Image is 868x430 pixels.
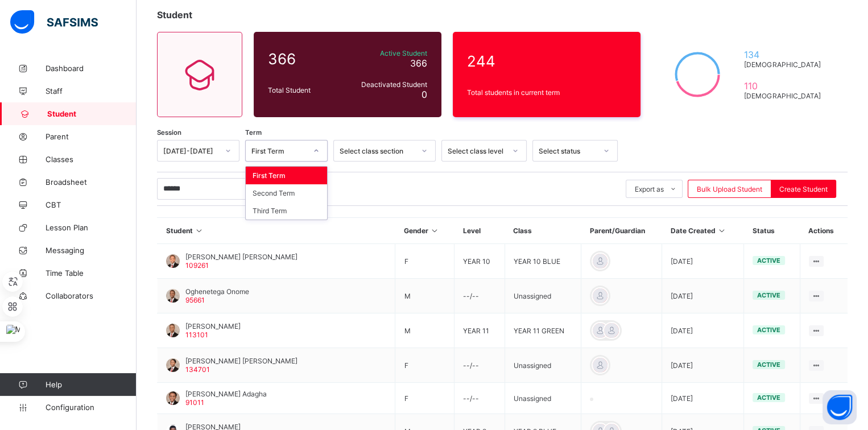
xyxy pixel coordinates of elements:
span: [PERSON_NAME] [PERSON_NAME] [185,357,297,365]
span: Messaging [46,246,137,255]
td: Unassigned [505,348,581,383]
td: [DATE] [662,348,744,383]
th: Actions [800,218,848,244]
td: [DATE] [662,313,744,348]
td: --/-- [454,383,505,414]
span: CBT [46,200,137,209]
div: First Term [246,167,327,184]
span: Active Student [346,49,427,57]
span: active [757,394,780,402]
span: 113101 [185,330,208,339]
td: [DATE] [662,383,744,414]
div: Second Term [246,184,327,202]
button: Open asap [822,390,857,424]
span: Help [46,380,136,389]
div: Third Term [246,202,327,220]
td: YEAR 11 GREEN [505,313,581,348]
span: Student [157,9,192,20]
span: active [757,257,780,264]
i: Sort in Ascending Order [195,226,204,235]
span: Collaborators [46,291,137,300]
div: [DATE]-[DATE] [163,147,218,155]
span: Total students in current term [467,88,626,97]
th: Gender [395,218,454,244]
span: Lesson Plan [46,223,137,232]
span: active [757,361,780,369]
td: F [395,244,454,279]
span: Export as [635,185,664,193]
img: safsims [10,10,98,34]
td: M [395,313,454,348]
span: Oghenetega Onome [185,287,249,296]
i: Sort in Ascending Order [430,226,440,235]
span: 95661 [185,296,205,304]
td: Unassigned [505,383,581,414]
span: Time Table [46,268,137,278]
span: [PERSON_NAME] Adagha [185,390,267,398]
span: Session [157,129,181,137]
td: YEAR 10 [454,244,505,279]
span: Broadsheet [46,177,137,187]
span: Classes [46,155,137,164]
th: Date Created [662,218,744,244]
td: [DATE] [662,244,744,279]
div: Select class level [448,147,506,155]
span: 0 [421,89,427,100]
span: [DEMOGRAPHIC_DATA] [744,60,825,69]
span: Deactivated Student [346,80,427,89]
span: 91011 [185,398,204,407]
td: F [395,383,454,414]
td: [DATE] [662,279,744,313]
th: Status [744,218,800,244]
div: Total Student [265,83,344,97]
span: Bulk Upload Student [697,185,762,193]
th: Parent/Guardian [581,218,662,244]
span: active [757,326,780,334]
span: Term [245,129,262,137]
span: 109261 [185,261,209,270]
td: M [395,279,454,313]
div: Select status [539,147,597,155]
div: First Term [251,147,307,155]
span: Student [47,109,137,118]
span: Create Student [779,185,828,193]
span: 134701 [185,365,210,374]
span: 366 [268,50,341,68]
span: Dashboard [46,64,137,73]
th: Class [505,218,581,244]
th: Student [158,218,395,244]
span: [PERSON_NAME] [185,322,241,330]
div: Select class section [340,147,415,155]
td: YEAR 10 BLUE [505,244,581,279]
td: --/-- [454,348,505,383]
td: Unassigned [505,279,581,313]
span: 134 [744,49,825,60]
th: Level [454,218,505,244]
td: F [395,348,454,383]
span: [PERSON_NAME] [PERSON_NAME] [185,253,297,261]
span: Configuration [46,403,136,412]
span: Parent [46,132,137,141]
span: 366 [410,57,427,69]
span: 110 [744,80,825,92]
i: Sort in Ascending Order [717,226,727,235]
span: Staff [46,86,137,96]
td: --/-- [454,279,505,313]
span: 244 [467,52,626,70]
span: active [757,291,780,299]
span: [DEMOGRAPHIC_DATA] [744,92,825,100]
td: YEAR 11 [454,313,505,348]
